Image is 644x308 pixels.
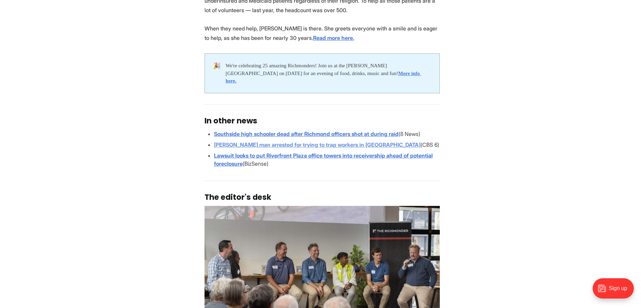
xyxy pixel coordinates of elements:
[213,62,226,85] div: 🎉
[313,34,354,41] a: Read more here.
[587,275,644,308] iframe: portal-trigger
[214,131,399,137] a: Southside high schooler dead after Richmond officers shot at during raid
[214,141,440,149] li: (CBS 6)
[205,24,440,43] p: When they need help, [PERSON_NAME] is there. She greets everyone with a smile and is eager to hel...
[214,152,433,167] a: Lawsuit looks to put Riverfront Plaza office towers into receivership ahead of potential foreclosure
[205,193,440,202] h3: The editor's desk
[214,141,421,148] a: [PERSON_NAME] man arrested for trying to trap workers in [GEOGRAPHIC_DATA]
[214,151,440,168] li: (BizSense)
[225,62,431,85] div: We're celebrating 25 amazing Richmonders! Join us at the [PERSON_NAME][GEOGRAPHIC_DATA] on [DATE]...
[214,130,440,138] li: (8 News)
[205,117,440,125] h3: In other news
